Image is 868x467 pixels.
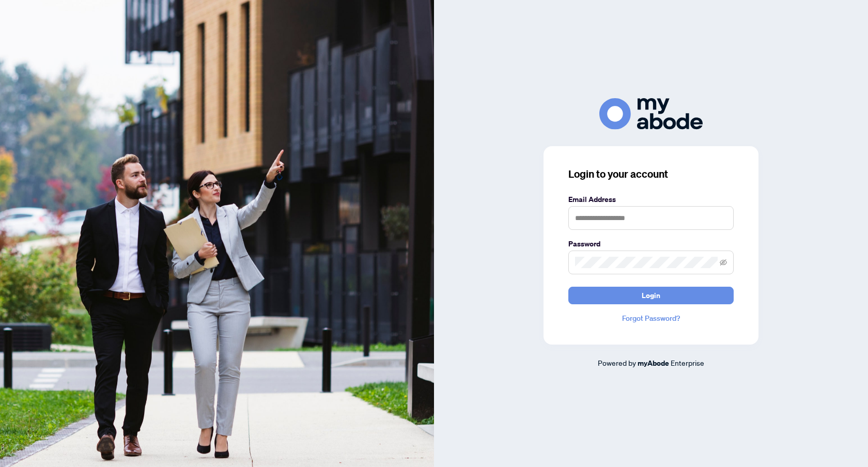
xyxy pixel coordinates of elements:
[638,357,669,369] a: myAbode
[671,358,704,367] span: Enterprise
[568,167,734,181] h3: Login to your account
[568,313,734,324] a: Forgot Password?
[568,287,734,304] button: Login
[598,358,636,367] span: Powered by
[642,287,660,304] span: Login
[720,259,727,266] span: eye-invisible
[568,238,734,250] label: Password
[568,194,734,205] label: Email Address
[599,98,703,130] img: ma-logo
